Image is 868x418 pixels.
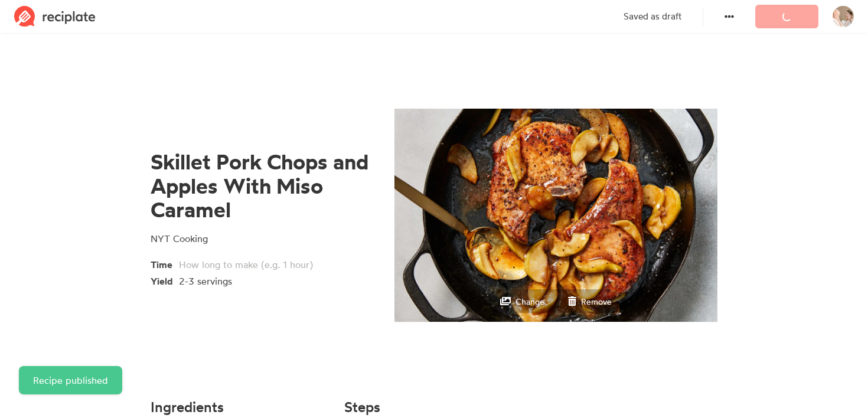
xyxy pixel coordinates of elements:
[14,6,96,27] img: Reciplate
[394,109,717,322] img: l941E9XS8rvJAAAAABJRU5ErkJggg==
[151,399,330,415] h4: Ingredients
[151,272,179,288] span: Yield
[344,399,380,415] h4: Steps
[179,274,353,288] div: 2-3 servings
[33,373,108,387] div: Recipe published
[151,150,372,222] div: Skillet Pork Chops and Apples With Miso Caramel
[151,231,372,246] div: NYT Cooking
[833,6,854,27] img: User's avatar
[581,296,612,306] small: Remove
[515,296,544,306] small: Change
[151,255,179,272] span: Time
[624,10,681,24] p: Saved as draft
